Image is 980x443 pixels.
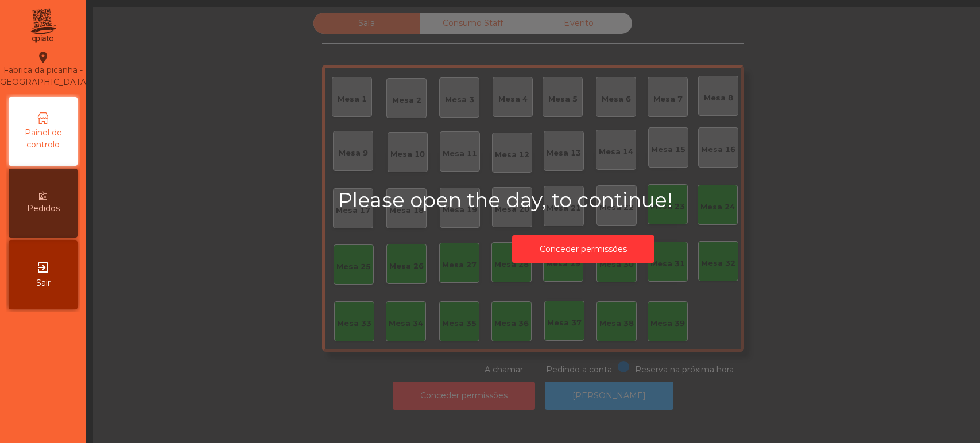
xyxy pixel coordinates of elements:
img: qpiato [29,6,57,46]
span: Sair [36,277,51,289]
span: Pedidos [27,203,60,215]
span: Painel de controlo [11,127,75,151]
h2: Please open the day, to continue! [338,188,828,212]
i: exit_to_app [36,261,50,274]
i: location_on [36,50,50,64]
button: Conceder permissões [512,235,654,263]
